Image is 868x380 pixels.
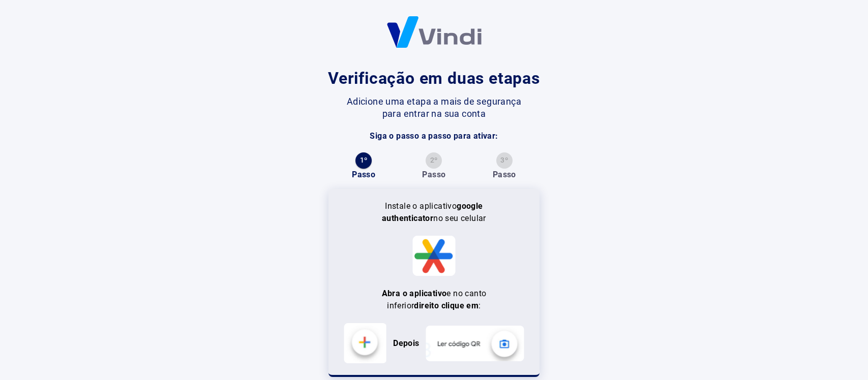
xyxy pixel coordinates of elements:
p: Passo [422,169,445,181]
img: Primeira etapa [344,323,387,363]
button: 1º [355,152,372,169]
b: direito clique em [414,301,478,310]
p: e no canto inferior : [358,288,511,312]
p: Instale o aplicativo no seu celular [380,200,488,225]
img: Logo Google Authenticator [412,236,456,276]
p: Passo [352,169,375,181]
img: Segunda etapa [426,326,524,361]
img: Logo [387,16,482,48]
p: Siga o passo a passo para ativar: [370,130,498,142]
p: Adicione uma etapa a mais de segurança para entrar na sua conta [346,96,522,120]
p: Passo [493,169,516,181]
b: Depois [393,338,419,348]
h1: Verificação em duas etapas [328,66,540,90]
b: Abra o aplicativo [382,289,447,298]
